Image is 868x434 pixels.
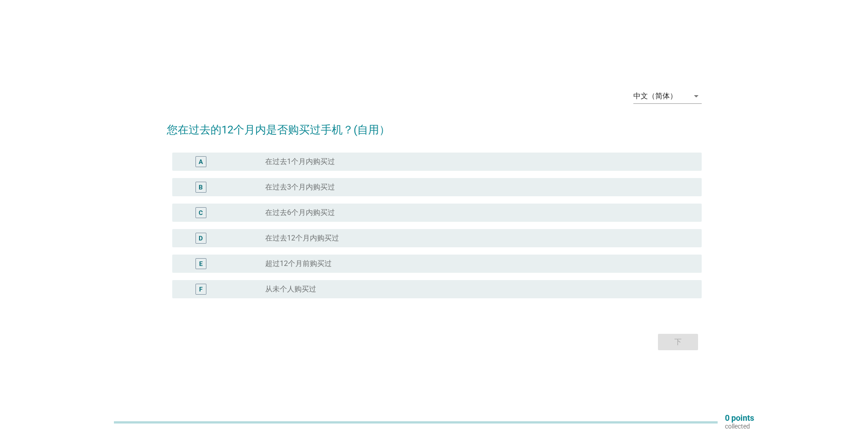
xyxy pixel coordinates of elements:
div: D [199,233,203,243]
p: collected [725,422,754,430]
div: E [199,259,203,268]
h2: 您在过去的12个月内是否购买过手机？(自用） [167,112,702,138]
div: B [199,182,203,192]
p: 0 points [725,414,754,422]
label: 在过去3个月内购买过 [265,183,335,192]
label: 在过去12个月内购买过 [265,234,339,243]
label: 在过去1个月内购买过 [265,157,335,166]
label: 超过12个月前购买过 [265,259,332,268]
label: 在过去6个月内购买过 [265,208,335,217]
div: C [199,208,203,217]
div: 中文（简体） [633,92,677,100]
label: 从未个人购买过 [265,285,316,294]
i: arrow_drop_down [691,91,702,102]
div: A [199,157,203,166]
div: F [199,284,203,294]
